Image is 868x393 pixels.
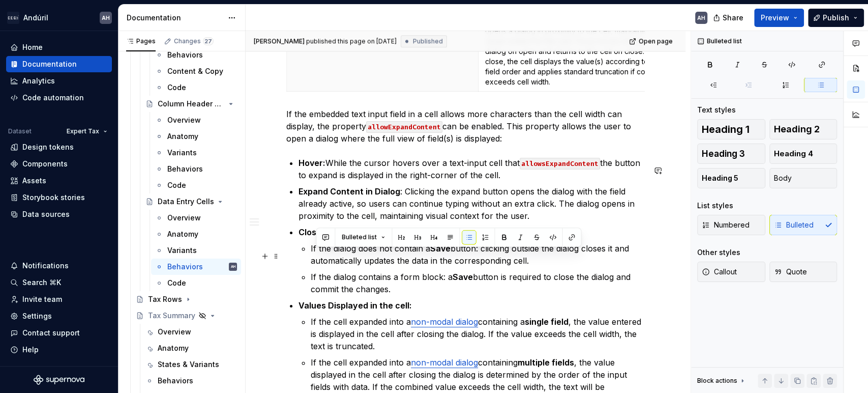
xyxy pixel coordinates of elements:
[34,375,84,385] svg: Supernova Logo
[626,34,677,48] a: Open page
[132,307,241,324] a: Tax Summary
[22,76,55,86] div: Analytics
[774,149,813,159] span: Heading 4
[22,277,61,288] div: Search ⌘K
[151,79,241,96] a: Code
[6,291,112,307] a: Invite team
[298,300,412,311] strong: Values Displayed in the cell:
[22,59,77,69] div: Documentation
[22,328,80,338] div: Contact support
[141,324,241,340] a: Overview
[167,278,186,288] div: Code
[151,47,241,63] a: Behaviors
[6,39,112,55] a: Home
[708,9,750,27] button: Share
[132,291,241,307] a: Tax Rows
[141,356,241,373] a: States & Variants
[6,73,112,89] a: Analytics
[174,37,214,45] div: Changes
[520,158,600,170] code: allowsExpandContent
[158,196,214,207] div: Data Entry Cells
[525,317,568,327] strong: single field
[22,93,84,103] div: Code automation
[22,311,52,321] div: Settings
[151,112,241,128] a: Overview
[254,37,305,45] span: [PERSON_NAME]
[22,345,39,355] div: Help
[167,245,197,256] div: Variants
[6,56,112,72] a: Documentation
[697,215,765,235] button: Numbered
[167,262,203,272] div: Behaviors
[298,157,645,181] p: While the cursor hovers over a text-input cell that the button to expand is displayed in the righ...
[141,373,241,389] a: Behaviors
[151,63,241,79] a: Content & Copy
[8,127,32,135] div: Dataset
[453,272,473,282] strong: Save
[306,37,397,45] div: published this page on [DATE]
[6,90,112,106] a: Code automation
[22,142,74,152] div: Design tokens
[6,189,112,206] a: Storybook stories
[151,242,241,259] a: Variants
[702,267,737,277] span: Callout
[167,213,201,223] div: Overview
[22,294,62,304] div: Invite team
[158,99,225,109] div: Column Header Cells
[774,124,820,134] span: Heading 2
[311,242,645,267] p: If the dialog does not contain a button: clicking outside the dialog closes it and automatically ...
[769,119,837,139] button: Heading 2
[411,357,478,368] a: non-modal dialog
[702,124,750,134] span: Heading 1
[298,227,349,237] strong: Close Dialog
[774,267,807,277] span: Quote
[158,327,191,337] div: Overview
[167,148,197,158] div: Variants
[23,13,48,23] div: Andúril
[126,37,156,45] div: Pages
[702,149,745,159] span: Heading 3
[151,210,241,226] a: Overview
[6,173,112,189] a: Assets
[761,13,789,23] span: Preview
[158,343,189,353] div: Anatomy
[2,7,116,29] button: AndúrilAH
[151,128,241,145] a: Anatomy
[167,50,203,60] div: Behaviors
[697,247,740,258] div: Other styles
[697,14,705,22] div: AH
[366,121,442,133] code: allowExpandContent
[298,185,645,222] p: : Clicking the expand button opens the dialog with the field already active, so users can continu...
[702,173,738,183] span: Heading 5
[167,115,201,125] div: Overview
[167,180,186,190] div: Code
[430,243,451,254] strong: Save
[141,340,241,356] a: Anatomy
[203,37,214,45] span: 27
[298,158,325,168] strong: Hover:
[697,144,765,164] button: Heading 3
[151,275,241,291] a: Code
[151,177,241,193] a: Code
[6,156,112,172] a: Components
[702,220,750,230] span: Numbered
[7,12,19,24] img: 572984b3-56a8-419d-98bc-7b186c70b928.png
[148,294,182,304] div: Tax Rows
[754,9,804,27] button: Preview
[22,261,69,271] div: Notifications
[148,311,195,321] div: Tax Summary
[167,164,203,174] div: Behaviors
[158,376,193,386] div: Behaviors
[411,317,478,327] a: non-modal dialog
[127,13,223,23] div: Documentation
[697,168,765,188] button: Heading 5
[151,226,241,242] a: Anatomy
[158,359,219,370] div: States & Variants
[22,176,46,186] div: Assets
[769,144,837,164] button: Heading 4
[151,145,241,161] a: Variants
[6,274,112,291] button: Search ⌘K
[697,105,736,115] div: Text styles
[62,124,112,138] button: Expert Tax
[639,37,673,45] span: Open page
